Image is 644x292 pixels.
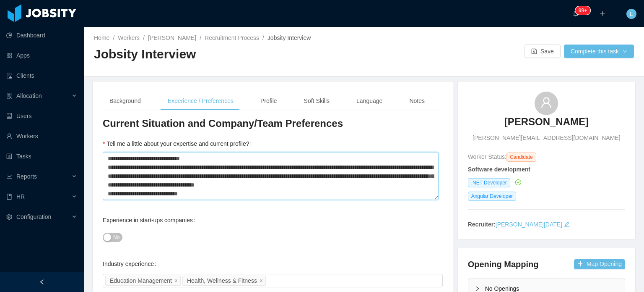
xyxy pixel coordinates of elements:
label: Industry experience [103,260,160,267]
button: icon: plusMap Opening [574,259,625,269]
div: Profile [254,92,284,110]
span: Angular Developer [468,192,516,201]
label: Tell me a little about your expertise and current profile? [103,140,255,147]
span: / [200,34,201,41]
div: Health, Wellness & Fitness [187,276,257,285]
a: icon: auditClients [6,67,77,84]
a: icon: pie-chartDashboard [6,27,77,44]
span: No [113,233,119,242]
a: icon: robotUsers [6,108,77,124]
i: icon: check-circle [515,179,521,185]
i: icon: close [174,279,178,284]
span: Candidate [506,153,536,162]
button: Experience in start-ups companies [103,233,122,242]
span: / [113,34,114,41]
div: Soft Skills [297,92,336,110]
span: L [630,9,633,19]
i: icon: edit [564,221,570,227]
strong: Software development [468,166,530,173]
i: icon: user [540,97,552,108]
input: Industry experience [267,276,272,286]
strong: Recruiter: [468,221,496,228]
textarea: Tell me a little about your expertise and current profile? [103,152,439,200]
a: icon: profileTasks [6,148,77,165]
a: [PERSON_NAME] [504,115,589,134]
li: Education Management [105,276,181,286]
i: icon: setting [6,214,12,220]
span: Allocation [16,92,42,99]
span: / [143,34,145,41]
span: Configuration [16,213,51,220]
h2: Jobsity Interview [94,46,364,63]
span: Worker Status: [468,153,506,160]
span: Reports [16,173,37,180]
h4: Opening Mapping [468,258,539,270]
a: icon: appstoreApps [6,47,77,64]
a: [PERSON_NAME] [148,34,196,41]
div: Notes [402,92,431,110]
i: icon: book [6,194,12,200]
i: icon: right [475,286,480,291]
a: [PERSON_NAME][DATE] [496,221,562,228]
h3: Current Situation and Company/Team Preferences [103,117,443,130]
span: Jobsity Interview [267,34,311,41]
button: icon: saveSave [525,45,561,58]
a: Workers [118,34,140,41]
h3: [PERSON_NAME] [504,115,589,129]
span: [PERSON_NAME][EMAIL_ADDRESS][DOMAIN_NAME] [473,134,620,142]
a: icon: userWorkers [6,128,77,145]
li: Health, Wellness & Fitness [182,276,266,286]
div: Background [103,92,148,110]
div: Language [350,92,389,110]
i: icon: close [259,279,263,284]
sup: 1936 [575,6,590,15]
i: icon: solution [6,93,12,99]
div: Experience / Preferences [161,92,240,110]
span: / [262,34,264,41]
div: Education Management [110,276,172,285]
a: Home [94,34,109,41]
i: icon: line-chart [6,174,12,179]
button: Complete this taskicon: down [564,45,634,58]
span: .NET Developer [468,178,510,187]
label: Experience in start-ups companies [103,217,199,224]
a: icon: check-circle [514,179,521,186]
i: icon: bell [573,11,579,16]
a: Recruitment Process [205,34,259,41]
i: icon: plus [600,11,605,16]
span: HR [16,193,25,200]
